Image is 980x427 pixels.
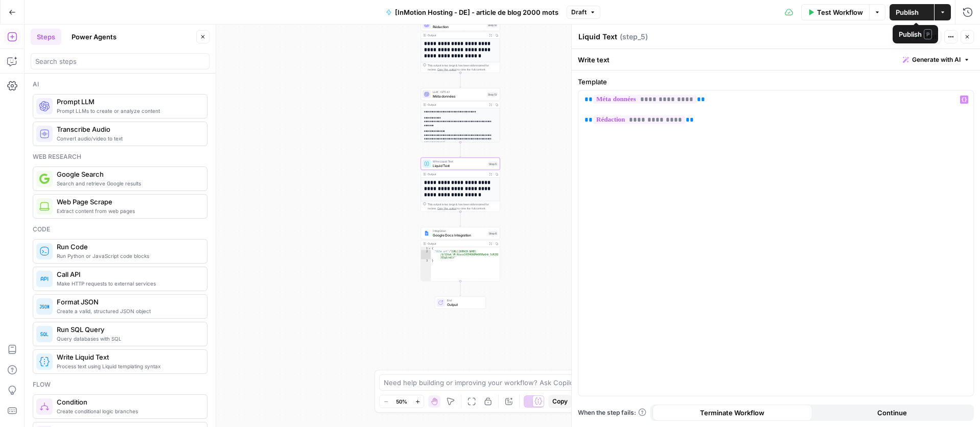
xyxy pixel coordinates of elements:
[460,212,461,227] g: Edge from step_5 to step_6
[578,32,617,42] textarea: Liquid Text
[571,8,587,17] span: Draft
[57,397,199,407] span: Condition
[33,80,207,89] div: Ai
[428,202,498,210] div: This output is too large & has been abbreviated for review. to view the full content.
[487,22,498,27] div: Step 10
[433,163,486,168] span: Liquid Text
[421,247,431,250] div: 1
[899,53,974,66] button: Generate with AI
[437,207,457,210] span: Copy the output
[460,143,461,157] g: Edge from step_13 to step_5
[421,297,500,309] div: EndOutput
[428,103,486,107] div: Output
[488,161,498,166] div: Step 5
[572,49,980,70] div: Write text
[57,124,199,134] span: Transcribe Audio
[57,407,199,415] span: Create conditional logic branches
[31,29,61,45] button: Steps
[433,229,486,233] span: Integration
[437,68,457,71] span: Copy the output
[460,73,461,88] g: Edge from step_10 to step_13
[57,252,199,260] span: Run Python or JavaScript code blocks
[57,335,199,343] span: Query databases with SQL
[567,6,600,19] button: Draft
[395,7,558,17] span: [InMotion Hosting - DE] - article de blog 2000 mots
[912,55,961,64] span: Generate with AI
[896,7,919,17] span: Publish
[428,33,486,37] div: Output
[57,362,199,370] span: Process text using Liquid templating syntax
[57,307,199,315] span: Create a valid, structured JSON object
[433,24,485,29] span: Rédaction
[33,380,207,389] div: Flow
[57,197,199,207] span: Web Page Scrape
[460,281,461,296] g: Edge from step_6 to end
[488,231,498,235] div: Step 6
[33,225,207,234] div: Code
[487,92,498,97] div: Step 13
[57,179,199,187] span: Search and retrieve Google results
[57,169,199,179] span: Google Search
[57,324,199,335] span: Run SQL Query
[890,4,934,20] button: Publish
[924,32,937,41] span: Test
[428,63,498,72] div: This output is too large & has been abbreviated for review. to view the full content.
[433,90,485,94] span: LLM · GPT-4.1
[578,77,974,87] label: Template
[57,207,199,215] span: Extract content from web pages
[65,29,123,45] button: Power Agents
[877,408,907,418] span: Continue
[801,4,869,20] button: Test Workflow
[620,32,648,42] span: ( step_5 )
[817,7,863,17] span: Test Workflow
[380,4,565,20] button: [InMotion Hosting - DE] - article de blog 2000 mots
[57,297,199,307] span: Format JSON
[428,247,431,250] span: Toggle code folding, rows 1 through 3
[421,259,431,263] div: 3
[433,93,485,99] span: Méta données
[578,408,646,417] a: When the step fails:
[57,97,199,107] span: Prompt LLM
[428,242,486,246] div: Output
[421,250,431,259] div: 2
[57,107,199,115] span: Prompt LLMs to create or analyze content
[433,159,486,163] span: Write Liquid Text
[548,395,572,408] button: Copy
[33,152,207,161] div: Web research
[35,56,205,66] input: Search steps
[421,227,500,281] div: IntegrationGoogle Docs IntegrationStep 6Output{ "file_url":"[URL][DOMAIN_NAME] /d/12XwA_VR_Niuca1...
[57,242,199,252] span: Run Code
[424,231,429,236] img: Instagram%20post%20-%201%201.png
[396,397,407,406] span: 50%
[433,232,486,238] span: Google Docs Integration
[428,172,486,176] div: Output
[447,298,482,302] span: End
[447,302,482,307] span: Output
[57,352,199,362] span: Write Liquid Text
[57,279,199,288] span: Make HTTP requests to external services
[57,269,199,279] span: Call API
[552,397,568,406] span: Copy
[57,134,199,143] span: Convert audio/video to text
[812,405,972,421] button: Continue
[910,30,941,43] button: Test
[700,408,764,418] span: Terminate Workflow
